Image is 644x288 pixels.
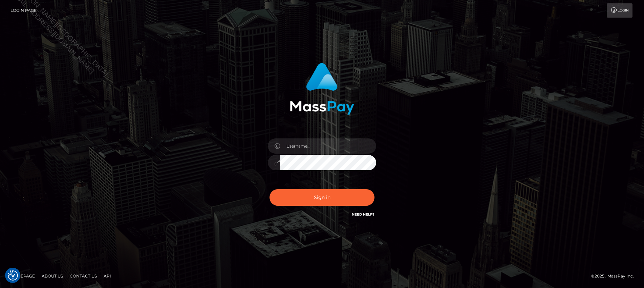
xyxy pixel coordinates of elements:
[7,271,38,281] a: Homepage
[270,189,374,206] button: Sign in
[290,63,354,115] img: MassPay Login
[39,271,66,281] a: About Us
[10,3,37,18] a: Login Page
[8,270,18,281] img: Revisit consent button
[607,3,632,18] a: Login
[280,138,376,154] input: Username...
[591,272,639,280] div: © 2025 , MassPay Inc.
[67,271,100,281] a: Contact Us
[101,271,114,281] a: API
[8,270,18,281] button: Consent Preferences
[352,212,374,217] a: Need Help?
